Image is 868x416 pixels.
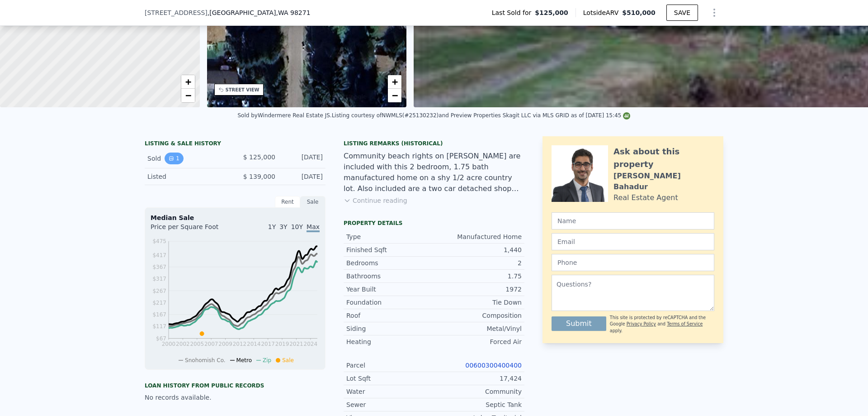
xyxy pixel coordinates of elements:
[346,245,434,254] div: Finished Sqft
[346,324,434,333] div: Siding
[346,298,434,307] div: Foundation
[282,357,294,363] span: Sale
[583,8,622,17] span: Lotside ARV
[226,86,259,93] div: STREET VIEW
[147,153,228,164] div: Sold
[243,173,275,180] span: $ 139,000
[392,90,398,101] span: −
[238,112,332,119] div: Sold by Windermere Real Estate JS .
[291,223,303,230] span: 10Y
[185,357,226,363] span: Snohomish Co.
[152,288,166,294] tspan: $267
[346,232,434,241] div: Type
[613,145,714,171] div: Ask about this property
[185,76,191,87] span: +
[162,341,176,347] tspan: 2000
[388,89,401,102] a: Zoom out
[623,112,630,120] img: NWMLS Logo
[622,9,656,16] span: $510,000
[152,264,166,270] tspan: $367
[465,362,522,369] a: 00600300400400
[344,151,524,194] div: Community beach rights on [PERSON_NAME] are included with this 2 bedroom, 1.75 bath manufactured ...
[204,341,218,347] tspan: 2007
[283,153,323,164] div: [DATE]
[388,75,401,89] a: Zoom in
[434,272,522,281] div: 1.75
[279,223,287,230] span: 3Y
[304,341,318,347] tspan: 2024
[346,272,434,281] div: Bathrooms
[145,8,208,17] span: [STREET_ADDRESS]
[152,252,166,258] tspan: $417
[185,90,191,101] span: −
[346,400,434,409] div: Sewer
[283,172,323,181] div: [DATE]
[145,393,325,402] div: No records available.
[610,315,714,334] div: This site is protected by reCAPTCHA and the Google and apply.
[190,341,204,347] tspan: 2005
[492,8,535,17] span: Last Sold for
[275,196,300,208] div: Rent
[152,238,166,244] tspan: $475
[147,172,228,181] div: Listed
[275,341,289,347] tspan: 2019
[344,220,524,227] div: Property details
[535,8,568,17] span: $125,000
[346,361,434,370] div: Parcel
[434,232,522,241] div: Manufactured Home
[346,387,434,396] div: Water
[666,5,698,21] button: SAVE
[346,258,434,268] div: Bedrooms
[434,285,522,294] div: 1972
[236,357,252,363] span: Metro
[307,223,320,232] span: Max
[344,140,524,147] div: Listing Remarks (Historical)
[152,300,166,306] tspan: $217
[552,316,606,331] button: Submit
[434,400,522,409] div: Septic Tank
[627,321,656,326] a: Privacy Policy
[176,341,190,347] tspan: 2002
[276,9,310,16] span: , WA 98271
[552,254,714,271] input: Phone
[300,196,325,208] div: Sale
[218,341,232,347] tspan: 2009
[243,153,275,161] span: $ 125,000
[152,276,166,282] tspan: $317
[151,213,320,222] div: Median Sale
[268,223,276,230] span: 1Y
[247,341,261,347] tspan: 2014
[233,341,247,347] tspan: 2012
[344,196,407,205] button: Continue reading
[346,311,434,320] div: Roof
[208,8,311,17] span: , [GEOGRAPHIC_DATA]
[434,298,522,307] div: Tie Down
[705,4,723,22] button: Show Options
[145,382,325,389] div: Loan history from public records
[346,374,434,383] div: Lot Sqft
[152,323,166,330] tspan: $117
[156,335,166,342] tspan: $67
[434,311,522,320] div: Composition
[346,337,434,346] div: Heating
[261,341,275,347] tspan: 2017
[613,192,678,203] div: Real Estate Agent
[434,245,522,254] div: 1,440
[434,258,522,268] div: 2
[346,285,434,294] div: Year Built
[289,341,303,347] tspan: 2021
[145,140,325,149] div: LISTING & SALE HISTORY
[392,76,398,87] span: +
[181,89,195,102] a: Zoom out
[434,374,522,383] div: 17,424
[434,324,522,333] div: Metal/Vinyl
[434,337,522,346] div: Forced Air
[667,321,703,326] a: Terms of Service
[434,387,522,396] div: Community
[552,212,714,230] input: Name
[552,233,714,250] input: Email
[152,311,166,318] tspan: $167
[181,75,195,89] a: Zoom in
[263,357,271,363] span: Zip
[165,153,184,164] button: View historical data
